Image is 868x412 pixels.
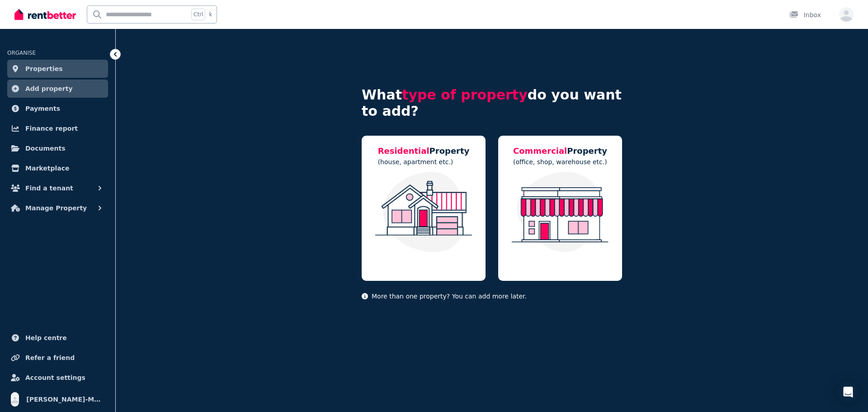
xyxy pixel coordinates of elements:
span: k [209,11,212,18]
a: Finance report [7,119,108,137]
span: Add property [25,83,73,94]
span: Help centre [25,332,67,343]
h5: Property [378,145,470,157]
span: Finance report [25,123,78,134]
span: Documents [25,143,66,154]
a: Account settings [7,369,108,387]
span: [PERSON_NAME]-May [PERSON_NAME] [26,394,104,405]
span: Commercial [513,146,567,156]
h4: What do you want to add? [362,87,622,119]
a: Properties [7,60,108,78]
a: Documents [7,139,108,157]
img: RentBetter [14,8,76,21]
a: Refer a friend [7,349,108,367]
span: ORGANISE [7,50,36,56]
a: Payments [7,99,108,118]
h5: Property [513,145,607,157]
img: Commercial Property [507,172,613,252]
p: (office, shop, warehouse etc.) [513,157,607,166]
p: (house, apartment etc.) [378,157,470,166]
a: Help centre [7,329,108,347]
a: Marketplace [7,159,108,177]
span: Payments [25,103,60,114]
span: Manage Property [25,203,87,213]
span: Find a tenant [25,183,73,194]
button: Find a tenant [7,179,108,197]
p: More than one property? You can add more later. [362,292,622,301]
div: Inbox [789,10,821,19]
img: Residential Property [371,172,476,252]
span: Residential [378,146,429,156]
div: Open Intercom Messenger [837,381,859,403]
span: type of property [402,87,528,103]
a: Add property [7,80,108,98]
span: Ctrl [191,9,205,20]
span: Account settings [25,372,85,383]
span: Marketplace [25,163,69,174]
span: Refer a friend [25,352,75,363]
button: Manage Property [7,199,108,217]
span: Properties [25,63,63,74]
